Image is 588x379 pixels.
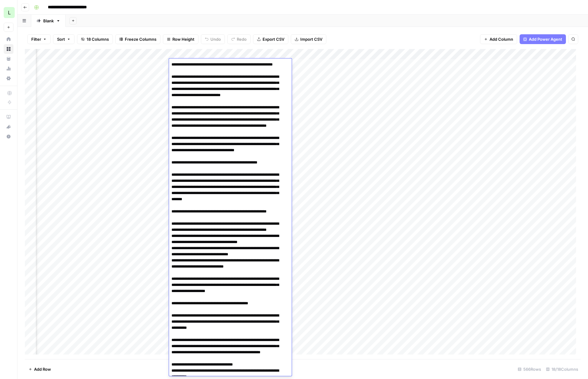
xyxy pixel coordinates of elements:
div: Blank [43,18,54,24]
button: Add Row [25,364,55,374]
span: Freeze Columns [125,36,156,42]
div: 18/18 Columns [544,364,581,374]
span: Add Power Agent [529,36,562,42]
button: Filter [27,34,51,44]
button: Redo [227,34,251,44]
div: 566 Rows [515,364,544,374]
span: Row Height [172,36,194,42]
button: Sort [53,34,75,44]
a: Blank [31,15,66,27]
button: Add Column [480,34,517,44]
a: Usage [4,64,13,73]
span: 18 Columns [86,36,109,42]
span: Add Row [34,366,51,372]
a: Settings [4,73,13,83]
button: Import CSV [291,34,326,44]
span: Redo [237,36,247,42]
a: AirOps Academy [4,112,13,122]
span: Sort [57,36,65,42]
a: Browse [4,44,13,54]
a: Home [4,34,13,44]
span: Undo [210,36,221,42]
button: Row Height [163,34,198,44]
span: Export CSV [263,36,284,42]
span: L [8,9,11,16]
button: Add Power Agent [520,34,566,44]
div: What's new? [4,122,13,131]
span: Add Column [490,36,513,42]
button: Freeze Columns [115,34,160,44]
button: Undo [201,34,225,44]
button: Export CSV [253,34,288,44]
a: Your Data [4,54,13,64]
button: What's new? [4,122,13,132]
button: Help + Support [4,132,13,141]
button: 18 Columns [77,34,113,44]
span: Filter [31,36,41,42]
button: Workspace: Lob [4,5,13,20]
span: Import CSV [300,36,322,42]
